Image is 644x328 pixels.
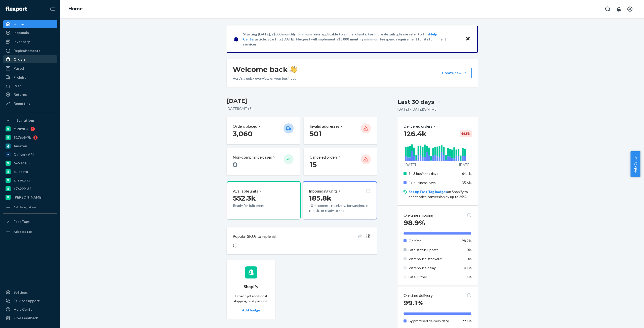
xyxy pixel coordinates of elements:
button: Give Feedback [3,314,57,322]
div: [PERSON_NAME] [14,195,43,200]
p: 10 shipments receiving, forwarding, in transit, or ready to ship [309,203,370,213]
div: Fast Tags [14,219,30,224]
p: 1 - 3 business days [409,171,458,176]
button: Fast Tags [3,218,57,226]
span: 35.6% [462,180,472,185]
button: Open notifications [614,4,624,14]
p: On-time delivery [404,293,433,298]
button: Canceled orders 15 [304,148,377,175]
p: On time [409,238,458,243]
div: Inventory [14,39,30,44]
div: Returns [14,92,27,97]
p: Inbounding units [309,188,338,194]
a: [PERSON_NAME] [3,193,57,201]
button: Integrations [3,116,57,124]
a: Talk to Support [3,297,57,305]
a: Settings [3,288,57,296]
a: Returns [3,90,57,99]
a: Add Fast Tag [3,228,57,236]
div: Settings [14,290,28,295]
span: 1% [467,275,472,279]
a: Inventory [3,38,57,46]
a: Set up Fast Tag badges [409,190,447,194]
a: f12898-4 [3,125,57,133]
div: Freight [14,75,26,80]
div: 5176b9-7b [14,135,31,140]
button: Inbounding units185.8k10 shipments receiving, forwarding, in transit, or ready to ship [303,181,377,219]
p: [DATE] ( GMT+8 ) [227,106,377,111]
h1: Welcome back [233,65,297,74]
span: 98.9% [404,218,425,227]
p: Canceled orders [310,154,338,160]
button: Available units552.3kReady for fulfillment [227,181,301,219]
a: Freight [3,73,57,81]
span: 185.8k [309,194,332,202]
span: 3,060 [233,129,253,138]
div: Replenishments [14,48,40,53]
div: Parcel [14,66,24,71]
button: Open Search Box [603,4,613,14]
div: Add Fast Tag [14,229,32,234]
button: Help Center [630,151,640,177]
div: a76299-82 [14,186,31,191]
a: gnzsuz-v5 [3,176,57,184]
p: Orders placed [233,123,257,129]
a: Amazon [3,142,57,150]
span: 64.4% [462,171,472,176]
div: Talk to Support [14,298,40,303]
p: Late: Other [409,274,458,279]
div: Inbounds [14,30,29,35]
div: Deliverr API [14,152,34,157]
img: Flexport logo [6,7,27,12]
div: Prep [14,83,21,88]
a: Inbounds [3,29,57,37]
div: Add Integration [14,205,36,209]
span: 0% [467,257,472,261]
div: Help Center [14,307,34,312]
span: 126.4k [404,129,427,138]
button: Open account menu [625,4,635,14]
p: Invalid addresses [310,123,339,129]
p: Popular SKUs to replenish [233,233,277,239]
h3: [DATE] [227,97,377,105]
span: $5,000 monthly minimum fee [338,37,385,41]
a: Replenishments [3,47,57,55]
button: Close [465,35,471,43]
span: 0% [467,248,472,252]
div: Give Feedback [14,315,38,320]
span: 0.1% [464,266,472,270]
span: 15 [310,160,317,169]
div: pulsetto [14,169,28,174]
span: 99.1% [462,319,472,323]
a: 5176b9-7b [3,133,57,142]
div: Amazon [14,144,27,149]
a: Add Integration [3,203,57,211]
button: Create new [438,68,472,78]
div: f12898-4 [14,126,28,131]
button: Add badge [242,308,260,313]
span: 552.3k [233,194,256,202]
p: [DATE] [405,162,416,167]
a: pulsetto [3,168,57,176]
ol: breadcrumbs [64,2,87,16]
p: On-time shipping [404,212,433,218]
a: Help Center [3,305,57,313]
span: 99.1% [404,299,424,307]
a: 6e639d-fc [3,159,57,167]
div: gnzsuz-v5 [14,178,30,183]
p: By promised delivery date [409,318,458,323]
div: Last 30 days [397,98,434,106]
a: Prep [3,82,57,90]
p: Late status update [409,247,458,252]
p: Delivered orders [404,123,436,129]
img: hand-wave emoji [290,66,297,73]
a: Home [3,20,57,28]
p: on Shopify to boost sales conversion by up to 25%. [409,189,472,199]
p: Here’s a quick overview of your business [233,76,297,81]
div: Reporting [14,101,30,106]
a: Home [68,6,83,12]
p: [DATE] [459,162,470,167]
p: Warehouse stockout [409,256,458,261]
a: Parcel [3,64,57,72]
